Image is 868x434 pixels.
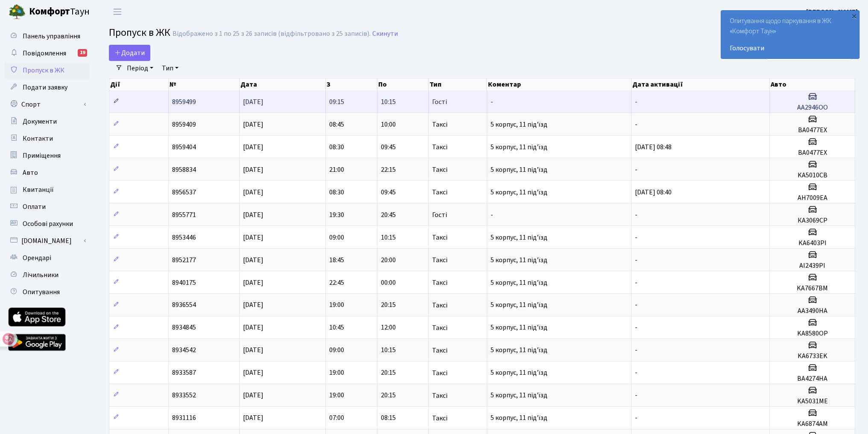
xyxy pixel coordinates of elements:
[773,307,851,315] h5: AA3490HA
[381,255,396,265] span: 20:00
[243,233,263,242] span: [DATE]
[432,370,447,376] span: Таксі
[329,301,344,310] span: 19:00
[432,324,447,331] span: Таксі
[243,255,263,265] span: [DATE]
[635,323,637,333] span: -
[4,284,90,301] a: Опитування
[172,30,371,38] div: Відображено з 1 по 25 з 26 записів (відфільтровано з 25 записів).
[432,347,447,354] span: Таксі
[635,142,672,152] span: [DATE] 08:48
[381,414,396,423] span: 08:15
[326,78,377,90] th: З
[109,25,170,40] span: Пропуск в ЖК
[78,49,87,57] div: 19
[23,253,51,263] span: Орендарі
[773,126,851,134] h5: BA0477EX
[491,120,547,129] span: 5 корпус, 11 під'їзд
[29,5,70,18] b: Комфорт
[329,368,344,378] span: 19:00
[4,96,90,113] a: Спорт
[635,188,672,197] span: [DATE] 08:40
[172,120,196,129] span: 8959409
[381,97,396,107] span: 10:15
[107,5,128,19] button: Переключити навігацію
[4,130,90,147] a: Контакти
[23,270,58,280] span: Лічильники
[243,414,263,423] span: [DATE]
[109,45,150,61] a: Додати
[23,134,53,143] span: Контакти
[432,415,447,422] span: Таксі
[329,210,344,220] span: 19:30
[243,97,263,107] span: [DATE]
[23,32,80,41] span: Панель управління
[329,255,344,265] span: 18:45
[4,113,90,130] a: Документи
[23,49,66,58] span: Повідомлення
[172,142,196,152] span: 8959404
[773,330,851,338] h5: KA8580OP
[773,352,851,360] h5: KA6733EK
[773,104,851,112] h5: АА2946ОО
[381,346,396,355] span: 10:15
[329,120,344,129] span: 08:45
[381,142,396,152] span: 09:45
[432,302,447,309] span: Таксі
[635,255,637,265] span: -
[491,165,547,174] span: 5 корпус, 11 під'їзд
[635,120,637,129] span: -
[23,66,64,75] span: Пропуск в ЖК
[432,166,447,173] span: Таксі
[491,301,547,310] span: 5 корпус, 11 під'їзд
[243,120,263,129] span: [DATE]
[491,391,547,400] span: 5 корпус, 11 під'їзд
[243,301,263,310] span: [DATE]
[491,368,547,378] span: 5 корпус, 11 під'їзд
[491,255,547,265] span: 5 корпус, 11 під'їзд
[635,346,637,355] span: -
[243,142,263,152] span: [DATE]
[432,98,447,105] span: Гості
[329,188,344,197] span: 08:30
[172,391,196,400] span: 8933552
[432,144,447,150] span: Таксі
[243,278,263,287] span: [DATE]
[773,262,851,270] h5: AI2439PI
[635,391,637,400] span: -
[381,278,396,287] span: 00:00
[4,181,90,198] a: Квитанції
[4,28,90,45] a: Панель управління
[635,414,637,423] span: -
[806,7,858,17] a: [PERSON_NAME]
[243,210,263,220] span: [DATE]
[243,346,263,355] span: [DATE]
[491,323,547,333] span: 5 корпус, 11 під'їзд
[730,43,850,53] a: Голосувати
[243,188,263,197] span: [DATE]
[123,61,157,75] a: Період
[635,210,637,220] span: -
[29,5,90,19] span: Таун
[773,194,851,202] h5: AH7009EA
[635,278,637,287] span: -
[23,219,73,229] span: Особові рахунки
[635,301,637,310] span: -
[491,346,547,355] span: 5 корпус, 11 під'їзд
[172,323,196,333] span: 8934845
[4,164,90,181] a: Авто
[329,323,344,333] span: 10:45
[172,278,196,287] span: 8940175
[172,301,196,310] span: 8936554
[172,346,196,355] span: 8934542
[491,233,547,242] span: 5 корпус, 11 під'їзд
[635,97,637,107] span: -
[243,323,263,333] span: [DATE]
[9,3,26,20] img: logo.png
[23,151,61,160] span: Приміщення
[773,217,851,225] h5: КА3069СР
[329,97,344,107] span: 09:15
[429,78,487,90] th: Тип
[491,278,547,287] span: 5 корпус, 11 під'їзд
[329,391,344,400] span: 19:00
